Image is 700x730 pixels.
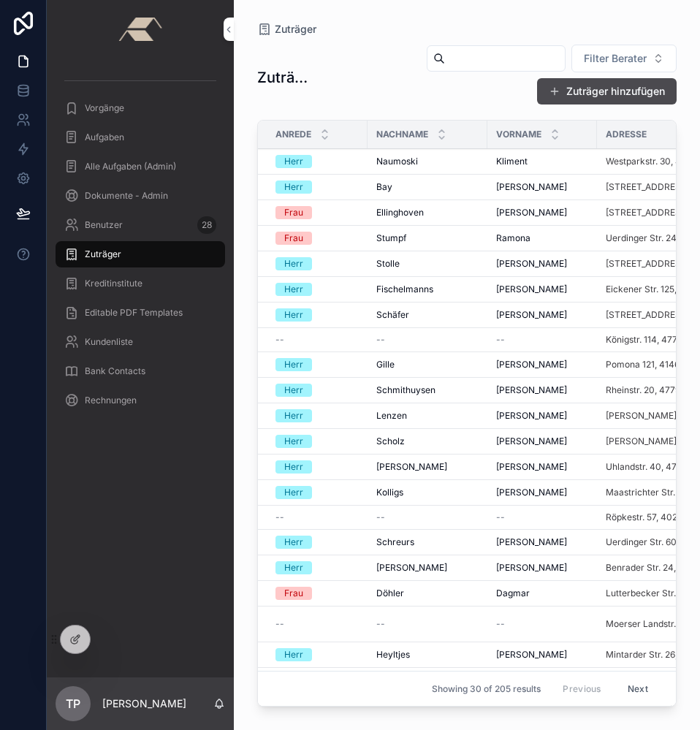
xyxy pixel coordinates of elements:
[496,588,530,599] span: Dagmar
[102,696,186,711] p: [PERSON_NAME]
[275,435,359,448] a: Herr
[284,180,303,194] div: Herr
[496,359,567,370] span: [PERSON_NAME]
[284,308,303,322] div: Herr
[257,67,311,88] h1: Zuträger
[496,207,567,218] span: [PERSON_NAME]
[496,284,588,295] a: [PERSON_NAME]
[496,232,530,244] span: Ramona
[496,536,588,548] a: [PERSON_NAME]
[275,618,284,630] span: --
[496,258,567,270] span: [PERSON_NAME]
[496,384,567,396] span: [PERSON_NAME]
[275,587,359,600] a: Frau
[275,155,359,168] a: Herr
[275,384,359,397] a: Herr
[284,409,303,422] div: Herr
[257,22,316,37] a: Zuträger
[496,156,528,167] span: Kliment
[284,384,303,397] div: Herr
[376,536,479,548] a: Schreurs
[66,695,80,712] span: TP
[376,562,479,574] a: [PERSON_NAME]
[376,309,479,321] a: Schäfer
[606,258,690,270] a: [STREET_ADDRESS]
[571,45,677,72] button: Select Button
[275,206,359,219] a: Frau
[496,649,567,661] span: [PERSON_NAME]
[284,283,303,296] div: Herr
[496,618,588,630] a: --
[606,309,690,321] span: [STREET_ADDRESS]
[56,387,225,414] a: Rechnungen
[376,359,479,370] a: Gille
[376,156,418,167] span: Naumoski
[56,329,225,355] a: Kundenliste
[275,618,359,630] a: --
[85,132,124,143] span: Aufgaben
[284,206,303,219] div: Frau
[376,410,479,422] a: Lenzen
[496,232,588,244] a: Ramona
[118,18,161,41] img: App logo
[376,284,433,295] span: Fischelmanns
[537,78,677,104] a: Zuträger hinzufügen
[275,409,359,422] a: Herr
[85,336,133,348] span: Kundenliste
[376,334,385,346] span: --
[275,561,359,574] a: Herr
[496,512,588,523] a: --
[496,207,588,218] a: [PERSON_NAME]
[376,232,406,244] span: Stumpf
[284,257,303,270] div: Herr
[85,219,123,231] span: Benutzer
[496,512,505,523] span: --
[496,436,567,447] span: [PERSON_NAME]
[376,512,479,523] a: --
[496,334,505,346] span: --
[496,461,588,473] a: [PERSON_NAME]
[275,180,359,194] a: Herr
[284,460,303,474] div: Herr
[85,102,124,114] span: Vorgänge
[284,155,303,168] div: Herr
[376,649,479,661] a: Heyltjes
[496,334,588,346] a: --
[56,270,225,297] a: Kreditinstitute
[496,487,588,498] a: [PERSON_NAME]
[284,232,303,245] div: Frau
[376,618,479,630] a: --
[376,436,405,447] span: Scholz
[275,648,359,661] a: Herr
[284,648,303,661] div: Herr
[376,207,479,218] a: Ellinghoven
[496,618,505,630] span: --
[496,284,567,295] span: [PERSON_NAME]
[85,365,145,377] span: Bank Contacts
[284,536,303,549] div: Herr
[496,649,588,661] a: [PERSON_NAME]
[584,51,647,66] span: Filter Berater
[85,190,168,202] span: Dokumente - Admin
[376,512,385,523] span: --
[376,129,428,140] span: Nachname
[56,124,225,151] a: Aufgaben
[432,683,541,695] span: Showing 30 of 205 results
[496,156,588,167] a: Kliment
[496,129,541,140] span: Vorname
[496,359,588,370] a: [PERSON_NAME]
[496,410,567,422] span: [PERSON_NAME]
[85,307,183,319] span: Editable PDF Templates
[606,129,647,140] span: Adresse
[284,358,303,371] div: Herr
[496,181,567,193] span: [PERSON_NAME]
[376,334,479,346] a: --
[376,258,479,270] a: Stolle
[376,588,479,599] a: Döhler
[56,358,225,384] a: Bank Contacts
[56,183,225,209] a: Dokumente - Admin
[275,334,284,346] span: --
[496,410,588,422] a: [PERSON_NAME]
[275,512,284,523] span: --
[275,486,359,499] a: Herr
